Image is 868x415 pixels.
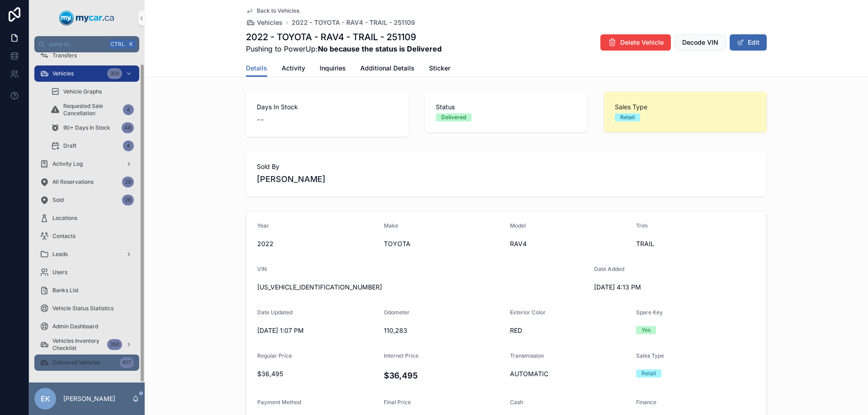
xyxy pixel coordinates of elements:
[34,318,139,335] a: Admin Dashboard
[34,36,139,52] button: Jump to...CtrlK
[34,264,139,280] a: Users
[636,222,648,229] span: Trim
[52,251,68,258] span: Leads
[63,394,115,403] p: [PERSON_NAME]
[257,113,264,126] span: --
[360,64,415,73] span: Additional Details
[52,52,77,59] span: Transfers
[52,337,104,352] span: Vehicles Inventory Checklist
[48,41,106,48] span: Jump to...
[257,173,325,186] span: [PERSON_NAME]
[34,354,139,371] a: Delivered Vehicles617
[682,38,718,47] span: Decode VIN
[45,84,139,100] a: Vehicle Graphs
[45,102,139,118] a: Requested Sale Cancellation4
[107,68,122,79] div: 356
[246,31,442,43] h1: 2022 - TOYOTA - RAV4 - TRAIL - 251109
[257,7,299,14] span: Back to Vehicles
[34,156,139,172] a: Activity Log
[510,222,526,229] span: Model
[29,52,145,382] div: scrollable content
[63,142,76,149] span: Draft
[441,113,466,121] div: Delivered
[107,339,122,350] div: 356
[52,269,67,276] span: Users
[34,282,139,298] a: Banks List
[257,162,756,171] span: Sold By
[246,18,283,27] a: Vehicles
[257,222,269,229] span: Year
[318,44,442,53] strong: No because the status is Delivered
[257,239,377,248] span: 2022
[34,300,139,317] a: Vehicle Status Statistics
[45,138,139,154] a: Draft4
[429,60,450,78] a: Sticker
[257,352,292,359] span: Regular Price
[127,41,135,48] span: K
[257,283,587,292] span: [US_VEHICLE_IDENTIFICATION_NUMBER]
[123,140,134,151] div: 4
[320,64,346,73] span: Inquiries
[384,399,411,406] span: FInal Price
[123,104,134,115] div: 4
[52,160,83,168] span: Activity Log
[52,70,74,77] span: Vehicles
[620,38,664,47] span: Delete Vehicle
[52,233,75,240] span: Contacts
[510,369,629,378] span: AUTOMATIC
[257,369,377,378] span: $36,495
[34,47,139,64] a: Transfers
[52,359,100,366] span: Delivered Vehicles
[52,305,113,312] span: Vehicle Status Statistics
[246,64,267,73] span: Details
[63,88,102,95] span: Vehicle Graphs
[109,40,126,49] span: Ctrl
[34,246,139,262] a: Leads
[257,266,267,272] span: VIN
[41,393,50,404] span: EK
[257,103,398,112] span: Days In Stock
[257,399,301,406] span: Payment Method
[52,214,77,222] span: Locations
[34,336,139,353] a: Vehicles Inventory Checklist356
[246,43,442,54] span: Pushing to PowerUp:
[120,357,134,368] div: 617
[257,18,283,27] span: Vehicles
[122,122,134,133] div: 48
[34,228,139,244] a: Contacts
[429,64,450,73] span: Sticker
[52,178,94,186] span: All Reservations
[510,399,523,406] span: Cash
[615,103,756,112] span: Sales Type
[510,239,629,248] span: RAV4
[34,192,139,208] a: Sold26
[34,65,139,82] a: Vehicles356
[320,60,346,78] a: Inquiries
[510,352,544,359] span: Transmission
[636,309,663,316] span: Spare Key
[52,323,98,330] span: Admin Dashboard
[63,103,119,117] span: Requested Sale Cancellation
[282,64,305,73] span: Activity
[594,283,713,292] span: [DATE] 4:13 PM
[636,352,664,359] span: Sales Type
[620,113,635,121] div: Retail
[510,326,629,335] span: RED
[510,309,546,316] span: Exterior Color
[52,287,79,294] span: Banks List
[636,399,656,406] span: Finance
[384,352,419,359] span: Internet Price
[282,60,305,78] a: Activity
[636,239,755,248] span: TRAIL
[257,326,377,335] span: [DATE] 1:07 PM
[600,34,671,51] button: Delete Vehicle
[730,34,767,51] button: Edit
[384,239,503,248] span: TOYOTA
[292,18,415,27] a: 2022 - TOYOTA - RAV4 - TRAIL - 251109
[122,177,134,187] div: 28
[436,103,577,112] span: Status
[384,369,503,382] h4: $36,495
[642,369,656,378] div: Retail
[34,174,139,190] a: All Reservations28
[45,120,139,136] a: 90+ Days In Stock48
